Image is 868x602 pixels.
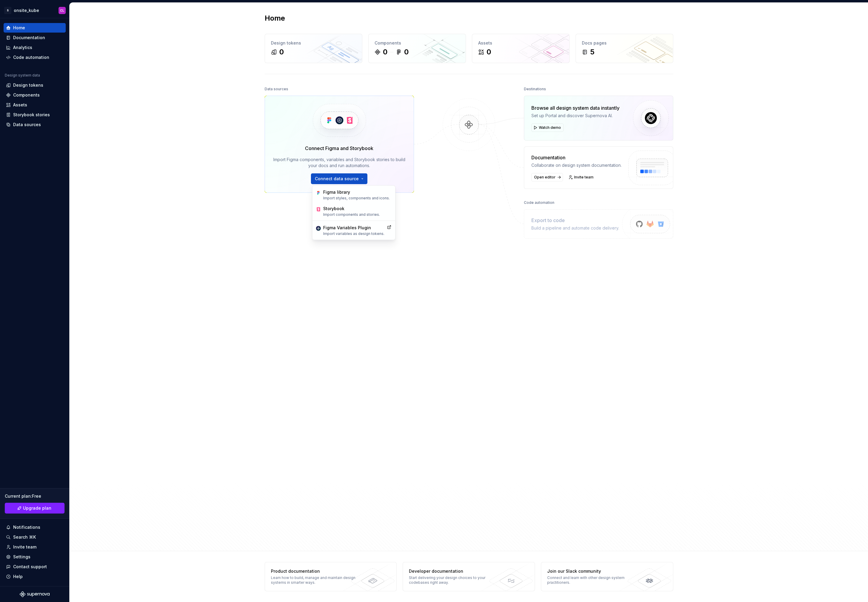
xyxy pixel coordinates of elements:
[541,562,673,591] a: Join our Slack communityConnect and learn with other design system practitioners.
[576,34,673,63] a: Docs pages5
[531,154,622,161] div: Documentation
[13,112,50,118] div: Storybook stories
[478,40,563,46] div: Assets
[13,82,43,88] div: Design tokens
[13,54,49,60] div: Code automation
[13,574,23,580] div: Help
[323,206,380,212] div: Storybook
[4,53,66,62] a: Code automation
[409,568,496,574] div: Developer documentation
[547,575,634,585] div: Connect and learn with other design system practitioners.
[273,157,405,169] div: Import Figma components, variables and Storybook stories to build your docs and run automations.
[271,40,356,46] div: Design tokens
[582,40,667,46] div: Docs pages
[323,212,380,217] p: Import components and stories.
[404,47,409,57] div: 0
[403,562,535,591] a: Developer documentationStart delivering your design choices to your codebases right away.
[539,125,561,130] span: Watch demo
[531,113,619,119] div: Set up Portal and discover Supernova AI.
[13,122,41,128] div: Data sources
[4,33,66,42] a: Documentation
[271,568,358,574] div: Product documentation
[323,231,384,236] p: Import variables as design tokens.
[4,552,66,562] a: Settings
[13,534,36,540] div: Search ⌘K
[4,43,66,52] a: Analytics
[4,542,66,552] a: Invite team
[265,13,285,23] h2: Home
[323,225,384,231] div: Figma Variables Plugin
[4,23,66,33] a: Home
[13,35,45,41] div: Documentation
[311,173,367,184] button: Connect data source
[487,47,491,57] div: 0
[368,34,466,63] a: Components00
[5,503,65,514] a: Upgrade plan
[4,90,66,100] a: Components
[531,173,563,181] a: Open editor
[5,73,40,78] div: Design system data
[531,123,564,132] button: Watch demo
[265,85,288,93] div: Data sources
[375,40,460,46] div: Components
[13,45,32,51] div: Analytics
[472,34,570,63] a: Assets0
[531,225,619,231] div: Build a pipeline and automate code delivery.
[590,47,594,57] div: 5
[531,217,619,224] div: Export to code
[14,7,39,13] div: onsite_kube
[4,572,66,581] button: Help
[531,104,619,111] div: Browse all design system data instantly
[323,196,390,201] p: Import styles, components and icons.
[13,564,47,570] div: Contact support
[5,493,65,499] div: Current plan : Free
[567,173,596,181] a: Invite team
[409,575,496,585] div: Start delivering your design choices to your codebases right away.
[265,562,397,591] a: Product documentationLearn how to build, manage and maintain design systems in smarter ways.
[574,175,594,180] span: Invite team
[524,198,554,207] div: Code automation
[534,175,556,180] span: Open editor
[524,85,546,93] div: Destinations
[265,34,362,63] a: Design tokens0
[13,92,40,98] div: Components
[13,102,27,108] div: Assets
[323,189,390,195] div: Figma library
[4,100,66,110] a: Assets
[23,505,51,511] span: Upgrade plan
[13,25,25,31] div: Home
[4,532,66,542] button: Search ⌘K
[13,554,30,560] div: Settings
[13,524,40,530] div: Notifications
[4,7,11,14] div: S
[531,162,622,168] div: Collaborate on design system documentation.
[383,47,387,57] div: 0
[279,47,284,57] div: 0
[315,176,359,182] span: Connect data source
[4,120,66,129] a: Data sources
[547,568,634,574] div: Join our Slack community
[13,544,36,550] div: Invite team
[4,562,66,572] button: Contact support
[1,4,68,17] button: Sonsite_kubeCL
[20,591,50,597] svg: Supernova Logo
[4,110,66,120] a: Storybook stories
[305,145,373,152] div: Connect Figma and Storybook
[4,522,66,532] button: Notifications
[60,8,64,13] div: CL
[4,80,66,90] a: Design tokens
[271,575,358,585] div: Learn how to build, manage and maintain design systems in smarter ways.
